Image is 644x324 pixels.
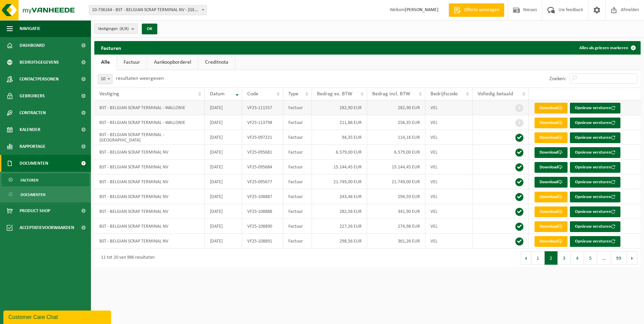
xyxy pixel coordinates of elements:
[317,91,352,97] span: Bedrag ex. BTW
[372,91,410,97] span: Bedrag incl. BTW
[94,100,205,115] td: BST - BELGIAN SCRAP TERMINAL - WALLONIE
[425,234,473,249] td: VEL
[99,91,119,97] span: Vestiging
[425,115,473,130] td: VEL
[288,91,298,97] span: Type
[20,202,50,219] span: Product Shop
[98,74,112,84] span: 10
[205,130,242,145] td: [DATE]
[20,121,40,138] span: Kalender
[242,100,283,115] td: VF25-111557
[425,174,473,189] td: VEL
[94,55,117,70] a: Alle
[367,189,425,204] td: 294,59 EUR
[142,24,157,34] button: OK
[570,147,620,158] button: Opnieuw versturen
[198,55,235,70] a: Creditnota
[20,20,40,37] span: Navigatie
[425,204,473,219] td: VEL
[98,252,155,264] div: 11 tot 20 van 986 resultaten
[535,206,568,217] a: Download
[367,160,425,174] td: 15.144,45 EUR
[147,55,198,70] a: Aankoopborderel
[283,130,312,145] td: Factuur
[20,88,45,104] span: Gebruikers
[570,192,620,202] button: Opnieuw versturen
[205,189,242,204] td: [DATE]
[597,251,611,265] span: …
[367,145,425,160] td: 6.579,00 EUR
[247,91,258,97] span: Code
[312,234,367,249] td: 298,56 EUR
[312,145,367,160] td: 6.579,00 EUR
[283,174,312,189] td: Factuur
[627,251,637,265] button: Next
[611,251,627,265] button: 99
[570,206,620,217] button: Opnieuw versturen
[20,104,46,121] span: Contracten
[205,204,242,219] td: [DATE]
[367,115,425,130] td: 256,35 EUR
[20,138,45,155] span: Rapportage
[521,251,532,265] button: Previous
[449,3,504,17] a: Offerte aanvragen
[535,236,568,247] a: Download
[312,115,367,130] td: 211,86 EUR
[98,74,112,84] span: 10
[405,7,439,12] strong: [PERSON_NAME]
[94,41,128,54] h2: Facturen
[535,132,568,143] a: Download
[98,24,129,34] span: Vestigingen
[94,219,205,234] td: BST - BELGIAN SCRAP TERMINAL NV
[535,221,568,232] a: Download
[242,189,283,204] td: VF25-108887
[312,174,367,189] td: 21.749,00 EUR
[283,219,312,234] td: Factuur
[20,37,45,54] span: Dashboard
[425,130,473,145] td: VEL
[570,236,620,247] button: Opnieuw versturen
[242,219,283,234] td: VF25-108890
[94,160,205,174] td: BST - BELGIAN SCRAP TERMINAL NV
[242,234,283,249] td: VF25-108891
[283,160,312,174] td: Factuur
[21,188,45,201] span: Documenten
[462,7,501,13] span: Offerte aanvragen
[425,160,473,174] td: VEL
[94,145,205,160] td: BST - BELGIAN SCRAP TERMINAL NV
[367,204,425,219] td: 341,90 EUR
[94,174,205,189] td: BST - BELGIAN SCRAP TERMINAL NV
[89,5,206,15] span: 10-736164 - BST - BELGIAN SCRAP TERMINAL NV - KALLO
[430,91,458,97] span: Bedrijfscode
[242,160,283,174] td: VF25-095684
[116,76,164,81] label: resultaten weergeven
[117,55,147,70] a: Factuur
[20,54,59,71] span: Bedrijfsgegevens
[205,219,242,234] td: [DATE]
[549,76,566,82] label: Zoeken:
[21,174,38,187] span: Facturen
[205,174,242,189] td: [DATE]
[283,145,312,160] td: Factuur
[535,103,568,114] a: Download
[367,174,425,189] td: 21.749,00 EUR
[570,103,620,114] button: Opnieuw versturen
[425,145,473,160] td: VEL
[2,188,89,201] a: Documenten
[283,100,312,115] td: Factuur
[425,189,473,204] td: VEL
[242,130,283,145] td: VF25-097221
[535,118,568,128] a: Download
[570,162,620,173] button: Opnieuw versturen
[312,100,367,115] td: 282,90 EUR
[242,174,283,189] td: VF25-095677
[574,41,640,55] button: Alles als gelezen markeren
[89,5,207,15] span: 10-736164 - BST - BELGIAN SCRAP TERMINAL NV - KALLO
[205,100,242,115] td: [DATE]
[367,130,425,145] td: 114,16 EUR
[535,192,568,202] a: Download
[535,147,568,158] a: Download
[535,177,568,188] a: Download
[478,91,513,97] span: Volledig betaald
[283,189,312,204] td: Factuur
